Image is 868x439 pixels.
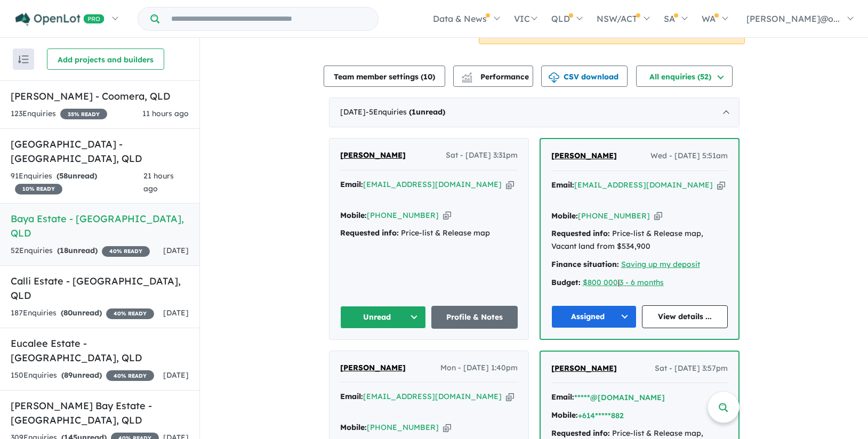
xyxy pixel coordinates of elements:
button: Copy [443,210,451,221]
span: 40 % READY [106,370,154,381]
button: All enquiries (52) [636,66,733,87]
a: $800 000 [583,278,618,287]
strong: ( unread) [61,370,102,380]
span: 11 hours ago [142,109,189,118]
strong: Mobile: [340,210,367,220]
a: [PERSON_NAME] [551,362,617,375]
a: Profile & Notes [431,306,518,329]
div: 187 Enquir ies [11,307,154,320]
span: Mon - [DATE] 1:40pm [440,362,518,375]
span: [DATE] [163,246,189,255]
button: Copy [654,210,662,222]
span: - 5 Enquir ies [366,107,445,117]
div: | [551,277,728,289]
input: Try estate name, suburb, builder or developer [162,7,376,30]
span: [PERSON_NAME]@o... [746,13,840,24]
img: bar-chart.svg [462,76,472,83]
strong: Mobile: [340,422,367,432]
a: [PHONE_NUMBER] [578,211,650,221]
span: [PERSON_NAME] [340,150,406,160]
span: 35 % READY [60,109,107,119]
span: [PERSON_NAME] [340,363,406,372]
button: CSV download [541,66,628,87]
button: Unread [340,306,427,329]
a: [PERSON_NAME] [340,362,406,375]
span: 40 % READY [106,308,154,319]
button: Team member settings (10) [324,66,445,87]
strong: Requested info: [551,428,610,438]
strong: Email: [551,392,574,402]
a: [EMAIL_ADDRESS][DOMAIN_NAME] [363,392,502,401]
strong: Mobile: [551,211,578,221]
img: sort.svg [18,55,29,63]
span: 80 [63,308,73,318]
h5: Eucalee Estate - [GEOGRAPHIC_DATA] , QLD [11,336,189,365]
a: [EMAIL_ADDRESS][DOMAIN_NAME] [363,180,502,189]
a: 3 - 6 months [620,278,664,287]
span: [PERSON_NAME] [551,151,617,160]
img: Openlot PRO Logo White [15,13,105,26]
button: Add projects and builders [47,48,164,70]
a: [EMAIL_ADDRESS][DOMAIN_NAME] [574,180,713,190]
h5: Baya Estate - [GEOGRAPHIC_DATA] , QLD [11,212,189,240]
span: 21 hours ago [143,171,174,193]
button: Copy [443,422,451,433]
span: 1 [412,107,416,117]
strong: Email: [551,180,574,190]
strong: Budget: [551,278,581,287]
a: View details ... [642,305,728,328]
span: Wed - [DATE] 5:51am [650,150,728,162]
span: 58 [59,171,68,181]
strong: ( unread) [409,107,445,117]
strong: ( unread) [57,246,98,255]
span: [PERSON_NAME] [551,363,617,373]
div: 52 Enquir ies [11,245,150,257]
button: Copy [506,391,514,402]
div: Price-list & Release map, Vacant land from $534,900 [551,227,728,253]
strong: Requested info: [551,229,610,238]
div: Price-list & Release map [340,227,518,240]
span: Performance [463,72,529,82]
strong: Email: [340,392,363,401]
div: 91 Enquir ies [11,170,143,196]
span: 89 [64,370,73,380]
span: 40 % READY [102,246,150,257]
a: Saving up my deposit [621,259,700,269]
a: [PERSON_NAME] [551,150,617,162]
strong: ( unread) [57,171,97,181]
span: 18 [60,246,68,255]
button: Copy [506,179,514,190]
h5: [PERSON_NAME] Bay Estate - [GEOGRAPHIC_DATA] , QLD [11,399,189,427]
div: 123 Enquir ies [11,108,107,120]
strong: ( unread) [61,308,102,318]
button: Copy [717,180,725,191]
a: [PERSON_NAME] [340,149,406,162]
a: [PHONE_NUMBER] [367,422,439,432]
span: Sat - [DATE] 3:31pm [446,149,518,162]
button: Assigned [551,305,637,328]
img: line-chart.svg [462,72,471,78]
strong: Mobile: [551,410,578,420]
button: Performance [453,66,533,87]
h5: [GEOGRAPHIC_DATA] - [GEOGRAPHIC_DATA] , QLD [11,137,189,166]
strong: Email: [340,180,363,189]
div: 150 Enquir ies [11,369,154,382]
strong: Requested info: [340,228,399,238]
h5: [PERSON_NAME] - Coomera , QLD [11,89,189,103]
a: [PHONE_NUMBER] [367,210,439,220]
div: [DATE] [329,97,740,127]
span: Sat - [DATE] 3:57pm [655,362,728,375]
img: download icon [549,72,559,83]
span: 10 [423,72,432,82]
span: 10 % READY [15,184,62,194]
span: [DATE] [163,308,189,318]
h5: Calli Estate - [GEOGRAPHIC_DATA] , QLD [11,274,189,303]
strong: Finance situation: [551,259,619,269]
span: [DATE] [163,370,189,380]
